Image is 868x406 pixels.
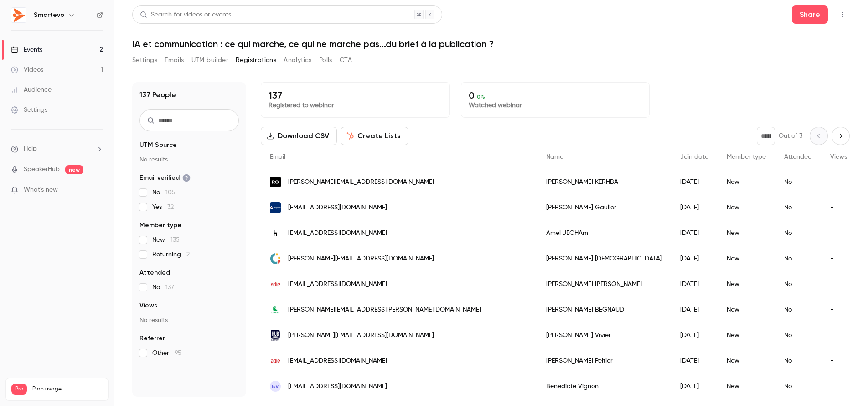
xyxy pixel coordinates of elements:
div: New [718,220,775,246]
div: Benedicte Vignon [537,374,671,399]
div: Events [11,45,42,54]
img: grandir.com [270,253,281,264]
div: Settings [11,105,47,115]
div: [PERSON_NAME] Gaulier [537,195,671,220]
p: Watched webinar [469,101,642,110]
div: No [775,271,821,297]
div: - [821,220,856,246]
div: No [775,323,821,348]
div: - [821,374,856,399]
div: - [821,323,856,348]
div: - [821,169,856,195]
div: New [718,246,775,271]
img: havas.com [270,228,281,239]
div: No [775,374,821,399]
button: Share [792,5,828,24]
div: New [718,297,775,323]
span: new [65,165,83,174]
div: No [775,195,821,220]
div: [PERSON_NAME] Peltier [537,348,671,374]
div: No [775,297,821,323]
span: [EMAIL_ADDRESS][DOMAIN_NAME] [288,229,387,238]
button: UTM builder [191,53,228,68]
img: fr.aspenpharma.com [270,202,281,213]
div: Audience [11,85,52,94]
h1: IA et communication : ce qui marche, ce qui ne marche pas...du brief à la publication ? [132,38,850,49]
div: [DATE] [671,348,718,374]
span: Views [139,301,157,310]
p: 0 [469,90,642,101]
span: Other [152,349,181,358]
span: What's new [24,185,58,195]
div: New [718,195,775,220]
div: [DATE] [671,297,718,323]
div: [DATE] [671,246,718,271]
div: New [718,374,775,399]
span: Member type [139,221,181,230]
img: adie.org [270,279,281,290]
img: adie.org [270,355,281,366]
p: No results [139,155,239,164]
div: - [821,246,856,271]
div: [PERSON_NAME] [DEMOGRAPHIC_DATA] [537,246,671,271]
div: [DATE] [671,271,718,297]
span: Email [270,154,285,160]
div: New [718,271,775,297]
button: Registrations [236,53,276,68]
div: [PERSON_NAME] Vivier [537,323,671,348]
span: Member type [727,154,766,160]
div: [PERSON_NAME] KERHBA [537,169,671,195]
div: [DATE] [671,374,718,399]
span: 135 [170,237,180,243]
button: Analytics [284,53,312,68]
div: [DATE] [671,169,718,195]
div: - [821,297,856,323]
button: Create Lists [341,127,408,145]
div: No [775,348,821,374]
p: Registered to webinar [269,101,442,110]
span: [PERSON_NAME][EMAIL_ADDRESS][PERSON_NAME][DOMAIN_NAME] [288,305,481,315]
div: - [821,271,856,297]
div: No [775,169,821,195]
span: Join date [680,154,708,160]
h1: 137 People [139,89,176,100]
span: New [152,235,180,245]
div: [DATE] [671,323,718,348]
section: facet-groups [139,141,239,358]
div: Search for videos or events [140,10,231,20]
button: Polls [319,53,332,68]
span: 137 [165,284,174,291]
span: [EMAIL_ADDRESS][DOMAIN_NAME] [288,382,387,391]
p: No results [139,316,239,325]
span: [EMAIL_ADDRESS][DOMAIN_NAME] [288,203,387,213]
div: New [718,348,775,374]
div: [PERSON_NAME] BEGNAUD [537,297,671,323]
img: renault.com [270,177,281,187]
button: Download CSV [261,127,337,145]
div: Videos [11,65,43,74]
span: Referrer [139,334,165,343]
button: CTA [340,53,352,68]
span: [PERSON_NAME][EMAIL_ADDRESS][DOMAIN_NAME] [288,177,434,187]
img: Smartevo [11,8,26,22]
div: [DATE] [671,195,718,220]
a: SpeakerHub [24,165,60,174]
span: BV [272,382,279,390]
div: - [821,195,856,220]
span: 0 % [477,94,485,100]
span: Help [24,144,37,154]
span: Attended [784,154,812,160]
span: Name [546,154,563,160]
li: help-dropdown-opener [11,144,103,154]
span: No [152,188,176,197]
span: Views [830,154,847,160]
div: No [775,246,821,271]
span: No [152,283,174,292]
span: Pro [11,384,27,395]
span: 95 [175,350,181,356]
img: charier.fr [270,304,281,315]
span: Returning [152,250,190,259]
span: Attended [139,268,170,277]
div: No [775,220,821,246]
span: [PERSON_NAME][EMAIL_ADDRESS][DOMAIN_NAME] [288,254,434,264]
